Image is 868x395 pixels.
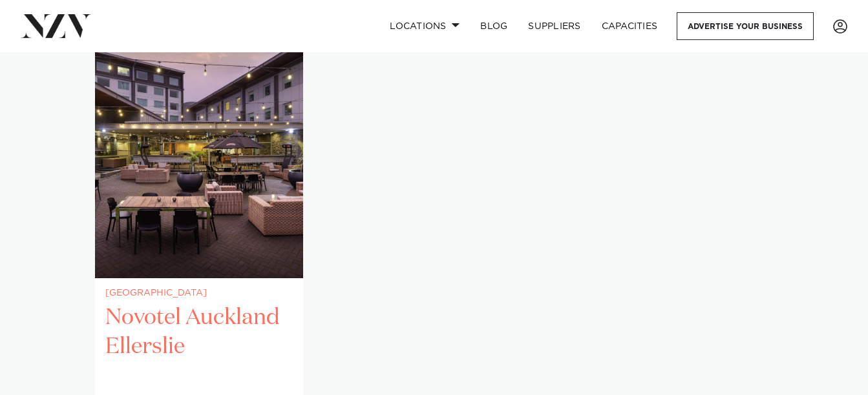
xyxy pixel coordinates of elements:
[105,303,293,390] h2: Novotel Auckland Ellerslie
[470,12,518,40] a: BLOG
[21,14,91,37] img: nzv-logo.png
[379,12,470,40] a: Locations
[677,12,814,40] a: Advertise your business
[518,12,591,40] a: SUPPLIERS
[105,289,293,298] small: [GEOGRAPHIC_DATA]
[591,12,668,40] a: Capacities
